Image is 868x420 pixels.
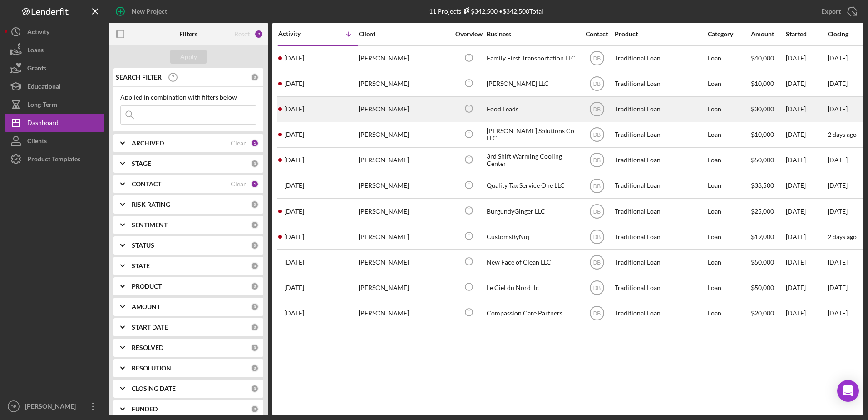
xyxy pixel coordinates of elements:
[284,259,304,266] time: 2025-07-16 19:30
[708,301,750,325] div: Loan
[359,97,449,121] div: [PERSON_NAME]
[708,123,750,147] div: Loan
[615,123,705,147] div: Traditional Loan
[751,284,774,291] span: $50,000
[5,77,104,95] button: Educational
[487,30,577,38] div: Business
[132,303,160,310] b: AMOUNT
[132,160,151,167] b: STAGE
[278,30,318,37] div: Activity
[132,385,176,392] b: CLOSING DATE
[593,81,601,87] text: DB
[828,80,848,87] time: [DATE]
[708,30,750,38] div: Category
[132,140,164,147] b: ARCHIVED
[251,73,259,81] div: 0
[828,105,848,113] time: [DATE]
[786,174,827,198] div: [DATE]
[786,123,827,147] div: [DATE]
[27,77,61,98] div: Educational
[251,405,259,413] div: 0
[708,97,750,121] div: Loan
[828,258,848,266] time: [DATE]
[786,30,827,38] div: Started
[487,275,577,300] div: Le Ciel du Nord llc
[27,59,46,80] div: Grants
[5,397,104,415] button: DB[PERSON_NAME]
[120,94,256,101] div: Applied in combination with filters below
[487,148,577,172] div: 3rd Shift Warming Cooling Center
[828,181,848,189] time: [DATE]
[284,208,304,215] time: 2025-09-30 17:58
[132,405,158,413] b: FUNDED
[751,309,774,317] span: $20,000
[359,123,449,147] div: [PERSON_NAME]
[786,46,827,70] div: [DATE]
[10,404,16,409] text: DB
[786,97,827,121] div: [DATE]
[751,130,774,138] span: $10,000
[5,150,104,168] button: Product Templates
[359,46,449,70] div: [PERSON_NAME]
[5,41,104,59] button: Loans
[786,148,827,172] div: [DATE]
[231,180,246,188] div: Clear
[231,140,246,147] div: Clear
[708,225,750,249] div: Loan
[828,284,848,291] time: [DATE]
[708,46,750,70] div: Loan
[254,30,263,39] div: 2
[5,23,104,41] button: Activity
[593,106,601,113] text: DB
[132,324,168,331] b: START DATE
[487,250,577,274] div: New Face of Clean LLC
[751,54,774,62] span: $40,000
[461,7,498,15] div: $342,500
[359,30,449,38] div: Client
[593,234,601,240] text: DB
[5,59,104,77] button: Grants
[786,225,827,249] div: [DATE]
[27,41,44,61] div: Loans
[708,148,750,172] div: Loan
[284,80,304,87] time: 2025-10-07 16:27
[27,23,49,43] div: Activity
[132,283,162,290] b: PRODUCT
[593,55,601,62] text: DB
[27,150,80,170] div: Product Templates
[708,250,750,274] div: Loan
[751,181,774,189] span: $38,500
[786,275,827,300] div: [DATE]
[359,72,449,96] div: [PERSON_NAME]
[751,30,785,38] div: Amount
[751,233,774,240] span: $19,000
[615,46,705,70] div: Traditional Loan
[786,199,827,223] div: [DATE]
[251,200,259,209] div: 0
[251,323,259,331] div: 0
[812,2,863,20] button: Export
[593,208,601,215] text: DB
[487,225,577,249] div: CustomsByNiq
[109,2,176,20] button: New Project
[615,199,705,223] div: Traditional Loan
[615,301,705,325] div: Traditional Loan
[132,2,167,20] div: New Project
[5,132,104,150] button: Clients
[429,7,543,15] div: 11 Projects • $342,500 Total
[284,131,304,138] time: 2025-10-07 14:36
[487,123,577,147] div: [PERSON_NAME] Solutions Co LLC
[487,174,577,198] div: Quality Tax Service One LLC
[786,301,827,325] div: [DATE]
[487,199,577,223] div: BurgundyGinger LLC
[251,364,259,372] div: 0
[708,275,750,300] div: Loan
[5,95,104,114] button: Long-Term
[751,156,774,164] span: $50,000
[615,174,705,198] div: Traditional Loan
[5,114,104,132] button: Dashboard
[132,180,161,188] b: CONTACT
